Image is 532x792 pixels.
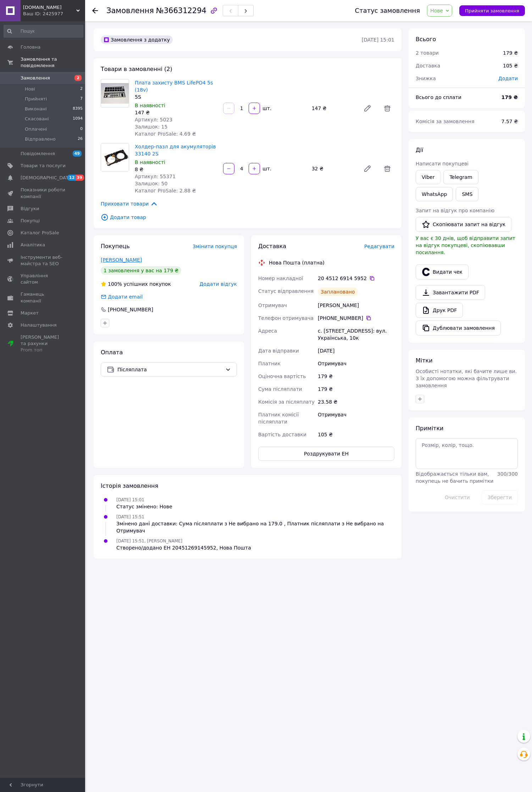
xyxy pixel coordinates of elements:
input: Пошук [4,25,83,38]
time: [DATE] 15:01 [362,37,394,43]
a: Редагувати [360,101,375,115]
span: Скасовані [25,116,49,122]
span: 100% [108,281,122,287]
div: 147 ₴ [135,109,217,116]
div: 179 ₴ [503,49,518,56]
span: Редагувати [364,244,394,249]
button: Роздрукувати ЕН [258,447,394,461]
img: Плата захисту BMS LifePO4 5s (18v) [101,83,129,104]
span: Додати товар [101,213,394,221]
span: 300 / 300 [497,471,518,477]
a: WhatsApp [416,187,453,201]
div: 147 ₴ [309,103,358,113]
span: Особисті нотатки, які бачите лише ви. З їх допомогою можна фільтрувати замовлення [416,368,517,388]
div: [PHONE_NUMBER] [318,315,394,322]
div: 105 ₴ [316,428,396,441]
div: Prom топ [21,347,66,353]
a: Viber [416,170,440,184]
span: [DATE] 15:51 [116,514,144,519]
span: Платник комісії післяплати [258,412,299,425]
span: Телефон отримувача [258,315,314,321]
span: Знижка [416,76,436,81]
span: Мітки [416,357,433,364]
div: Статус замовлення [355,7,420,14]
span: [PERSON_NAME] та рахунки [21,334,66,354]
a: Холдер-пазл для акумуляторів 33140 2S [135,144,216,157]
div: шт. [261,165,272,172]
button: Дублювати замовлення [416,321,501,335]
span: Історія замовлення [101,482,158,489]
div: [PHONE_NUMBER] [107,306,154,313]
div: [DATE] [316,344,396,357]
span: Написати покупцеві [416,161,469,166]
div: 179 ₴ [316,370,396,383]
span: Маркет [21,310,39,316]
span: Додати [498,76,518,81]
span: В наявності [135,103,165,108]
span: Інструменти веб-майстра та SEO [21,254,66,267]
span: Повідомлення [21,151,55,157]
span: Головна [21,44,40,50]
a: [PERSON_NAME] [101,257,142,263]
span: Оплата [101,349,123,356]
span: Післяплата [117,366,222,373]
a: Редагувати [360,162,375,176]
div: шт. [261,105,272,112]
span: Дії [416,147,423,153]
span: 8395 [73,106,83,112]
div: Заплановано [318,288,358,296]
div: Замовлення з додатку [101,35,173,44]
span: Видалити [380,101,394,115]
span: Доставка [258,243,286,250]
span: Видалити [380,162,394,176]
div: Додати email [107,293,143,300]
span: Каталог ProSale: 4.69 ₴ [135,131,196,137]
span: Відправлено [25,136,56,142]
span: Нове [430,8,443,13]
div: 1 замовлення у вас на 179 ₴ [101,266,181,275]
span: Вартість доставки [258,432,306,437]
span: [DEMOGRAPHIC_DATA] [21,175,73,181]
span: Комісія за замовлення [416,119,475,124]
a: Друк PDF [416,303,463,318]
span: 2 товари [416,50,439,56]
span: Товари та послуги [21,163,66,169]
span: Всього до сплати [416,94,461,100]
span: Покупці [21,218,40,224]
span: Аналітика [21,242,45,248]
span: Прийняті [25,96,47,102]
span: Отримувач [258,302,287,308]
span: Приховати товари [101,200,158,208]
span: Сума післяплати [258,386,302,392]
span: Виконані [25,106,47,112]
div: 105 ₴ [499,58,522,73]
span: Додати відгук [200,281,237,287]
div: 5S [135,93,217,100]
span: 7.57 ₴ [501,119,518,124]
span: Оціночна вартість [258,373,306,379]
div: 23.58 ₴ [316,395,396,408]
span: 1094 [73,116,83,122]
div: Нова Пошта (платна) [267,259,326,266]
span: Залишок: 50 [135,181,167,186]
div: Створено/додано ЕН 20451269145952, Нова Пошта [116,544,251,551]
div: Додати email [100,293,143,300]
span: Гаманець компанії [21,291,66,304]
div: Статус змінено: Нове [116,503,172,510]
button: Скопіювати запит на відгук [416,217,511,232]
div: 179 ₴ [316,383,396,395]
div: с. [STREET_ADDRESS]: вул. Українська, 10к [316,324,396,344]
span: Прийняти замовлення [465,8,519,13]
span: №366312294 [156,6,206,15]
span: Customlight.com.ua [23,4,76,11]
span: [DATE] 15:51, [PERSON_NAME] [116,539,182,544]
span: 26 [78,136,83,142]
span: Замовлення [106,6,154,15]
span: В наявності [135,159,165,165]
span: Показники роботи компанії [21,187,66,200]
span: Залишок: 15 [135,124,167,130]
span: Товари в замовленні (2) [101,66,172,72]
img: Холдер-пазл для акумуляторів 33140 2S [101,143,129,171]
span: Артикул: 55371 [135,174,176,179]
span: Налаштування [21,322,57,328]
